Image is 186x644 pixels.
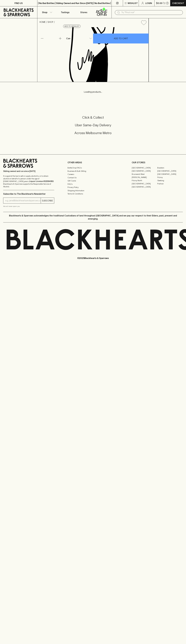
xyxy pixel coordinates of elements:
a: [PERSON_NAME] [132,176,157,179]
p: Checkout [172,2,184,5]
div: Can [65,36,93,41]
a: Bottle Drop FAQ's [68,166,119,169]
a: Braddon [157,166,183,169]
p: $0.00 [156,2,162,5]
p: Wishlist [128,2,138,5]
button: Add to wishlist [63,25,81,28]
a: [GEOGRAPHIC_DATA] [157,173,183,176]
a: Tastings [56,6,74,18]
a: [GEOGRAPHIC_DATA] [132,169,157,173]
a: Fitzroy [157,176,183,179]
a: Business & Bulk Gifting [68,169,119,173]
p: Login [145,2,152,5]
a: Careers [68,173,119,176]
a: [GEOGRAPHIC_DATA] [132,166,157,169]
a: Shipping Information [68,189,119,192]
img: Wolf of The Willows Pacific Sour [37,27,149,82]
a: Geelong [157,179,183,182]
p: Tastings [61,11,69,14]
p: It is against the law to sell or supply alcohol to, or to obtain alcohol on behalf of a person un... [3,175,54,188]
a: [GEOGRAPHIC_DATA] [132,185,157,188]
p: We will never spam you [3,205,54,208]
div: Call to action block [3,105,183,149]
p: Blackhearts & Sparrows acknowledges the traditional Custodians of land throughout [GEOGRAPHIC_DAT... [5,214,181,220]
p: OTHER AREAS [68,161,119,164]
a: FAQ's [68,182,119,186]
button: Add to wishlist [140,19,147,26]
button: ADD TO CART [93,34,149,43]
h5: Uber Same-Day Delivery [3,123,183,127]
p: 0 [167,2,168,4]
p: Loading products... [3,90,183,93]
input: e.g. jane@blackheartsandsparrows.com.au [5,199,41,203]
a: Privacy Policy [68,186,119,189]
p: OUR STORES [132,161,183,164]
a: [GEOGRAPHIC_DATA] [157,169,183,173]
a: Prahran [157,182,183,185]
p: Subscribe to The Blackhearts Newsletter [3,192,54,195]
a: Brunswick West [132,173,157,176]
button: SUBSCRIBE [41,198,54,203]
a: Contact Us [68,176,119,179]
a: Terms & Conditions [68,192,119,195]
strong: Liquor License #32064953 [29,180,54,182]
a: Fitzroy North [132,179,157,182]
p: SUBSCRIBE [42,199,53,202]
p: Can [66,37,70,40]
p: ADD TO CART [114,37,128,40]
p: Sibling owned and run since [DATE] [3,170,54,173]
a: [GEOGRAPHIC_DATA] [132,182,157,185]
input: Try "Pinot noir" [121,10,181,15]
h5: Across Melbourne Metro [3,131,183,135]
h5: Click & Collect [3,115,183,120]
button: Shop [37,6,56,18]
a: SHOP [48,21,53,23]
a: Stores [74,6,93,18]
a: HOME [39,21,46,23]
p: Shop [42,11,47,14]
p: Stores [80,11,87,14]
a: Gift Cards [68,179,119,182]
p: FIND US [14,2,23,5]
